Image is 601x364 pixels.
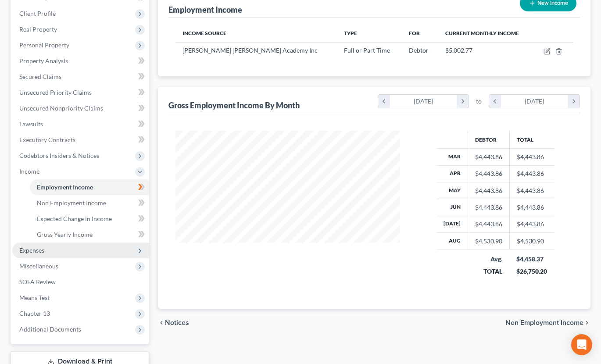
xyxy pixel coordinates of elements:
[509,216,554,232] td: $4,443.86
[475,186,502,195] div: $4,443.86
[19,246,44,254] span: Expenses
[158,319,165,326] i: chevron_left
[19,10,56,17] span: Client Profile
[19,262,58,270] span: Miscellaneous
[37,231,93,238] span: Gross Yearly Income
[445,46,472,54] span: $5,002.77
[436,199,468,216] th: Jun
[19,294,50,301] span: Means Test
[19,73,61,80] span: Secured Claims
[475,267,502,276] div: TOTAL
[12,85,149,100] a: Unsecured Priority Claims
[457,95,469,108] i: chevron_right
[12,116,149,132] a: Lawsuits
[12,69,149,85] a: Secured Claims
[571,334,592,355] div: Open Intercom Messenger
[19,41,69,49] span: Personal Property
[475,220,502,228] div: $4,443.86
[509,182,554,199] td: $4,443.86
[37,183,93,191] span: Employment Income
[509,199,554,216] td: $4,443.86
[12,53,149,69] a: Property Analysis
[475,153,502,161] div: $4,443.86
[436,149,468,165] th: Mar
[509,233,554,250] td: $4,530.90
[12,100,149,116] a: Unsecured Nonpriority Claims
[445,30,519,36] span: Current Monthly Income
[19,89,92,96] span: Unsecured Priority Claims
[505,319,590,326] button: Non Employment Income chevron_right
[19,104,103,112] span: Unsecured Nonpriority Claims
[489,95,501,108] i: chevron_left
[475,203,502,212] div: $4,443.86
[436,216,468,232] th: [DATE]
[30,179,149,195] a: Employment Income
[509,149,554,165] td: $4,443.86
[475,169,502,178] div: $4,443.86
[475,255,502,264] div: Avg.
[19,152,99,159] span: Codebtors Insiders & Notices
[505,319,583,326] span: Non Employment Income
[19,310,50,317] span: Chapter 13
[409,30,420,36] span: For
[168,4,242,15] div: Employment Income
[19,278,56,285] span: SOFA Review
[436,233,468,250] th: Aug
[568,95,580,108] i: chevron_right
[30,211,149,227] a: Expected Change in Income
[37,215,112,222] span: Expected Change in Income
[344,46,390,54] span: Full or Part Time
[182,46,318,54] span: [PERSON_NAME] [PERSON_NAME] Academy Inc
[468,131,509,148] th: Debtor
[583,319,590,326] i: chevron_right
[409,46,429,54] span: Debtor
[476,97,482,106] span: to
[19,325,81,333] span: Additional Documents
[516,267,547,276] div: $26,750.20
[516,255,547,264] div: $4,458.37
[12,274,149,290] a: SOFA Review
[30,195,149,211] a: Non Employment Income
[19,120,43,128] span: Lawsuits
[509,165,554,182] td: $4,443.86
[475,237,502,246] div: $4,530.90
[344,30,357,36] span: Type
[19,57,68,64] span: Property Analysis
[37,199,106,207] span: Non Employment Income
[168,100,300,111] div: Gross Employment Income By Month
[165,319,189,326] span: Notices
[378,95,390,108] i: chevron_left
[158,319,189,326] button: chevron_left Notices
[390,95,457,108] div: [DATE]
[436,182,468,199] th: May
[436,165,468,182] th: Apr
[12,132,149,148] a: Executory Contracts
[509,131,554,148] th: Total
[182,30,226,36] span: Income Source
[19,136,75,143] span: Executory Contracts
[30,227,149,243] a: Gross Yearly Income
[19,25,57,33] span: Real Property
[501,95,568,108] div: [DATE]
[19,168,39,175] span: Income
